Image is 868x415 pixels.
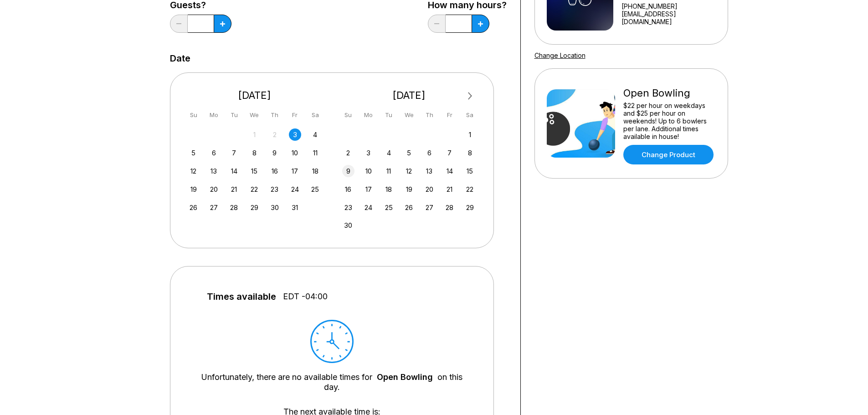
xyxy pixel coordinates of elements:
[423,165,436,177] div: Choose Thursday, November 13th, 2025
[623,145,714,164] a: Change Product
[248,128,261,141] div: Not available Wednesday, October 1st, 2025
[198,372,466,392] div: Unfortunately, there are no available times for on this day.
[464,128,476,141] div: Choose Saturday, November 1st, 2025
[403,165,415,177] div: Choose Wednesday, November 12th, 2025
[443,147,456,159] div: Choose Friday, November 7th, 2025
[423,147,436,159] div: Choose Thursday, November 6th, 2025
[228,165,240,177] div: Choose Tuesday, October 14th, 2025
[464,109,476,121] div: Sa
[464,147,476,159] div: Choose Saturday, November 8th, 2025
[403,147,415,159] div: Choose Wednesday, November 5th, 2025
[268,128,281,141] div: Not available Thursday, October 2nd, 2025
[342,147,354,159] div: Choose Sunday, November 2nd, 2025
[342,165,354,177] div: Choose Sunday, November 9th, 2025
[621,2,724,10] div: [PHONE_NUMBER]
[228,109,240,121] div: Tu
[268,165,281,177] div: Choose Thursday, October 16th, 2025
[342,183,354,195] div: Choose Sunday, November 16th, 2025
[342,109,354,121] div: Su
[383,201,395,214] div: Choose Tuesday, November 25th, 2025
[228,201,240,214] div: Choose Tuesday, October 28th, 2025
[547,89,615,158] img: Open Bowling
[464,201,476,214] div: Choose Saturday, November 29th, 2025
[208,165,220,177] div: Choose Monday, October 13th, 2025
[228,147,240,159] div: Choose Tuesday, October 7th, 2025
[464,165,476,177] div: Choose Saturday, November 15th, 2025
[309,109,321,121] div: Sa
[339,89,480,102] div: [DATE]
[342,219,354,231] div: Choose Sunday, November 30th, 2025
[268,109,281,121] div: Th
[443,109,456,121] div: Fr
[623,87,716,99] div: Open Bowling
[362,183,375,195] div: Choose Monday, November 17th, 2025
[383,109,395,121] div: Tu
[289,109,301,121] div: Fr
[248,183,261,195] div: Choose Wednesday, October 22nd, 2025
[362,147,375,159] div: Choose Monday, November 3rd, 2025
[423,201,436,214] div: Choose Thursday, November 27th, 2025
[208,183,220,195] div: Choose Monday, October 20th, 2025
[383,147,395,159] div: Choose Tuesday, November 4th, 2025
[170,53,190,63] label: Date
[403,183,415,195] div: Choose Wednesday, November 19th, 2025
[268,183,281,195] div: Choose Thursday, October 23rd, 2025
[341,128,478,232] div: month 2025-11
[208,147,220,159] div: Choose Monday, October 6th, 2025
[534,51,586,59] a: Change Location
[248,109,261,121] div: We
[268,201,281,214] div: Choose Thursday, October 30th, 2025
[383,183,395,195] div: Choose Tuesday, November 18th, 2025
[362,201,375,214] div: Choose Monday, November 24th, 2025
[377,372,433,382] a: Open Bowling
[268,147,281,159] div: Choose Thursday, October 9th, 2025
[623,102,716,140] div: $22 per hour on weekdays and $25 per hour on weekends! Up to 6 bowlers per lane. Additional times...
[403,201,415,214] div: Choose Wednesday, November 26th, 2025
[289,165,301,177] div: Choose Friday, October 17th, 2025
[423,183,436,195] div: Choose Thursday, November 20th, 2025
[443,201,456,214] div: Choose Friday, November 28th, 2025
[289,183,301,195] div: Choose Friday, October 24th, 2025
[383,165,395,177] div: Choose Tuesday, November 11th, 2025
[289,128,301,141] div: Choose Friday, October 3rd, 2025
[309,147,321,159] div: Choose Saturday, October 11th, 2025
[403,109,415,121] div: We
[207,292,276,302] span: Times available
[187,165,200,177] div: Choose Sunday, October 12th, 2025
[208,201,220,214] div: Choose Monday, October 27th, 2025
[248,147,261,159] div: Choose Wednesday, October 8th, 2025
[423,109,436,121] div: Th
[309,165,321,177] div: Choose Saturday, October 18th, 2025
[443,183,456,195] div: Choose Friday, November 21st, 2025
[186,128,323,214] div: month 2025-10
[184,89,325,102] div: [DATE]
[309,183,321,195] div: Choose Saturday, October 25th, 2025
[289,201,301,214] div: Choose Friday, October 31st, 2025
[187,183,200,195] div: Choose Sunday, October 19th, 2025
[464,183,476,195] div: Choose Saturday, November 22nd, 2025
[342,201,354,214] div: Choose Sunday, November 23rd, 2025
[443,165,456,177] div: Choose Friday, November 14th, 2025
[362,165,375,177] div: Choose Monday, November 10th, 2025
[283,292,328,302] span: EDT -04:00
[187,109,200,121] div: Su
[208,109,220,121] div: Mo
[248,165,261,177] div: Choose Wednesday, October 15th, 2025
[362,109,375,121] div: Mo
[309,128,321,141] div: Choose Saturday, October 4th, 2025
[187,147,200,159] div: Choose Sunday, October 5th, 2025
[621,10,724,26] a: [EMAIL_ADDRESS][DOMAIN_NAME]
[248,201,261,214] div: Choose Wednesday, October 29th, 2025
[228,183,240,195] div: Choose Tuesday, October 21st, 2025
[187,201,200,214] div: Choose Sunday, October 26th, 2025
[463,89,478,103] button: Next Month
[289,147,301,159] div: Choose Friday, October 10th, 2025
